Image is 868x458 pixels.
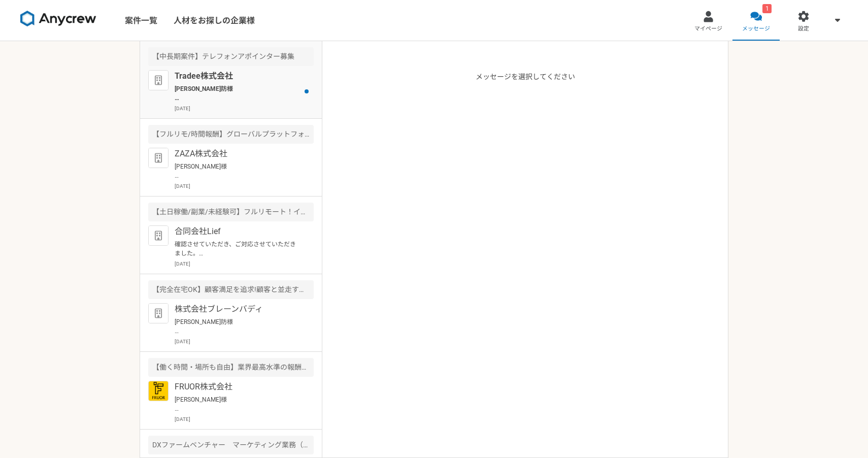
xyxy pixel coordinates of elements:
[694,25,722,33] span: マイページ
[148,125,314,144] div: 【フルリモ/時間報酬】グローバルプラットフォームのカスタマーサクセス急募！
[175,381,300,393] p: FRUOR株式会社
[175,338,314,345] p: [DATE]
[148,436,314,454] div: DXファームベンチャー マーケティング業務（クリエイティブと施策実施サポート）
[175,317,300,336] p: [PERSON_NAME]防様 この度は数ある企業の中から弊社求人にご応募いただき誠にありがとうございます。 ブレーンバディ採用担当です。 誠に残念ではございますが、今回はご期待に添えない結果と...
[175,105,314,112] p: [DATE]
[148,303,169,323] img: default_org_logo-42cde973f59100197ec2c8e796e4974ac8490bb5b08a0eb061ff975e4574aa76.png
[476,72,575,457] p: メッセージを選択してください
[762,4,772,13] div: 1
[175,148,300,160] p: ZAZA株式会社
[148,381,169,401] img: FRUOR%E3%83%AD%E3%82%B3%E3%82%99.png
[148,225,169,246] img: default_org_logo-42cde973f59100197ec2c8e796e4974ac8490bb5b08a0eb061ff975e4574aa76.png
[175,395,300,413] p: [PERSON_NAME]様 お世話になります。[PERSON_NAME]防です。 ご連絡ありがとうございます。 日程について、以下にて調整させていただきました。 [DATE] 17:00 - ...
[175,260,314,268] p: [DATE]
[148,70,169,90] img: default_org_logo-42cde973f59100197ec2c8e796e4974ac8490bb5b08a0eb061ff975e4574aa76.png
[175,182,314,190] p: [DATE]
[20,11,96,27] img: 8DqYSo04kwAAAAASUVORK5CYII=
[175,225,300,238] p: 合同会社Lief
[798,25,809,33] span: 設定
[175,240,300,258] p: 確認させていただき、ご対応させていただきました。 よろしくお願いいたします。
[148,47,314,66] div: 【中長期案件】テレフォンアポインター募集
[742,25,770,33] span: メッセージ
[148,203,314,221] div: 【土日稼働/副業/未経験可】フルリモート！インサイドセールス募集（長期案件）
[175,70,300,82] p: Tradee株式会社
[148,148,169,168] img: default_org_logo-42cde973f59100197ec2c8e796e4974ac8490bb5b08a0eb061ff975e4574aa76.png
[148,280,314,299] div: 【完全在宅OK】顧客満足を追求!顧客と並走するCS募集!
[175,303,300,315] p: 株式会社ブレーンバディ
[148,358,314,377] div: 【働く時間・場所も自由】業界最高水準の報酬率を誇るキャリアアドバイザーを募集！
[175,415,314,423] p: [DATE]
[175,162,300,180] p: [PERSON_NAME]様 お世話になっております。[PERSON_NAME]防です。 ご連絡ありがとうございます。 内容、かしこまりました。 2通目のメールにてお返事させていただきました。 ...
[175,84,300,103] p: [PERSON_NAME]防様 お世話になっております。 わざわざご連絡ありがとうございます。 内容につきまして、承知いたしました。 益々のご活躍をお祈り申し上げます。 よろしくお願いいたします...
